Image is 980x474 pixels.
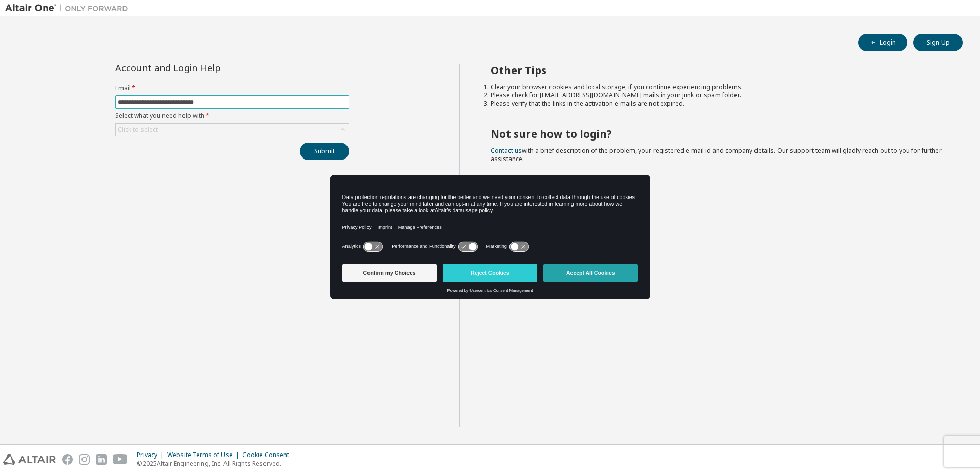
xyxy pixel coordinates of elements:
div: Click to select [116,124,349,136]
button: Sign Up [913,34,963,51]
img: altair_logo.svg [3,454,56,465]
h2: Not sure how to login? [491,127,945,141]
p: © 2025 Altair Engineering, Inc. All Rights Reserved. [137,459,295,468]
div: Click to select [118,126,158,134]
li: Please verify that the links in the activation e-mails are not expired. [491,100,945,108]
div: Website Terms of Use [167,451,242,459]
img: linkedin.svg [96,454,107,465]
a: Contact us [491,146,522,155]
span: with a brief description of the problem, your registered e-mail id and company details. Our suppo... [491,146,942,163]
label: Select what you need help with [115,112,349,120]
img: youtube.svg [113,454,128,465]
img: Altair One [5,3,133,13]
div: Account and Login Help [115,64,302,72]
div: Cookie Consent [242,451,295,459]
div: Privacy [137,451,167,459]
button: Submit [300,143,349,160]
h2: Other Tips [491,64,945,77]
img: instagram.svg [79,454,90,465]
li: Please check for [EMAIL_ADDRESS][DOMAIN_NAME] mails in your junk or spam folder. [491,91,945,100]
img: facebook.svg [62,454,73,465]
li: Clear your browser cookies and local storage, if you continue experiencing problems. [491,83,945,91]
label: Email [115,84,349,92]
button: Login [858,34,907,51]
